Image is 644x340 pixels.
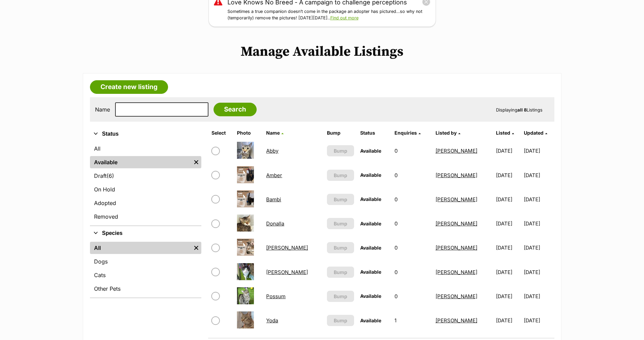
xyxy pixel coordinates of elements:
a: Find out more [330,15,358,20]
span: Available [360,221,381,226]
a: [PERSON_NAME] [436,317,477,324]
a: Updated [524,130,547,136]
td: [DATE] [524,260,554,284]
td: 0 [392,236,432,259]
a: Cats [90,269,201,281]
span: Bump [334,172,347,179]
a: All [90,142,201,155]
a: Abby [266,148,278,154]
button: Bump [327,291,354,302]
a: Donalla [266,220,284,227]
span: Bump [334,317,347,324]
a: All [90,242,191,254]
span: Listed by [436,130,457,136]
a: [PERSON_NAME] [436,244,477,251]
a: Bambi [266,196,281,203]
span: Updated [524,130,544,136]
span: Bump [334,269,347,276]
span: Available [360,293,381,299]
a: [PERSON_NAME] [436,269,477,275]
td: [DATE] [493,139,523,163]
p: Sometimes a true companion doesn’t come in the package an adopter has pictured…so why not (tempor... [227,8,430,21]
button: Bump [327,170,354,181]
a: Remove filter [191,242,201,254]
button: Bump [327,242,354,253]
th: Bump [324,128,357,138]
a: [PERSON_NAME] [266,269,308,275]
span: Available [360,245,381,251]
a: [PERSON_NAME] [436,196,477,203]
a: Adopted [90,197,201,209]
span: Displaying Listings [496,107,542,113]
a: On Hold [90,183,201,195]
div: Status [90,141,201,225]
a: [PERSON_NAME] [436,172,477,178]
a: Name [266,130,283,136]
a: [PERSON_NAME] [436,293,477,300]
span: Bump [334,293,347,300]
span: Name [266,130,280,136]
td: [DATE] [493,212,523,235]
td: [DATE] [493,260,523,284]
a: Other Pets [90,283,201,295]
label: Name [95,106,110,113]
a: Amber [266,172,282,178]
button: Bump [327,218,354,229]
th: Select [209,128,234,138]
span: Bump [334,196,347,203]
th: Status [357,128,391,138]
button: Bump [327,194,354,205]
a: Listed [496,130,514,136]
td: [DATE] [524,309,554,332]
span: translation missing: en.admin.listings.index.attributes.enquiries [394,130,417,136]
td: [DATE] [524,188,554,211]
a: Remove filter [191,156,201,168]
td: [DATE] [524,236,554,259]
img: Possum [237,287,254,304]
a: Removed [90,210,201,223]
td: [DATE] [493,188,523,211]
td: [DATE] [493,236,523,259]
span: (6) [107,172,114,180]
button: Bump [327,145,354,156]
td: 0 [392,260,432,284]
button: Bump [327,267,354,278]
td: 0 [392,139,432,163]
button: Bump [327,315,354,326]
span: Bump [334,244,347,251]
a: [PERSON_NAME] [436,220,477,227]
td: 1 [392,309,432,332]
a: Yoda [266,317,278,324]
div: Species [90,240,201,297]
span: Listed [496,130,510,136]
span: Bump [334,220,347,227]
td: [DATE] [493,309,523,332]
strong: all 8 [517,107,527,113]
button: Species [90,229,201,238]
td: [DATE] [524,212,554,235]
td: [DATE] [493,285,523,308]
a: Enquiries [394,130,421,136]
td: 0 [392,188,432,211]
span: Available [360,148,381,154]
a: Available [90,156,191,168]
a: Possum [266,293,286,300]
a: Draft [90,170,201,182]
td: [DATE] [524,285,554,308]
td: 0 [392,164,432,187]
span: Available [360,196,381,202]
a: [PERSON_NAME] [266,244,308,251]
th: Photo [234,128,263,138]
td: [DATE] [524,164,554,187]
span: Available [360,172,381,178]
button: Status [90,130,201,138]
a: Create new listing [90,80,168,94]
span: Available [360,269,381,275]
td: [DATE] [493,164,523,187]
td: 0 [392,212,432,235]
a: Dogs [90,255,201,268]
input: Search [214,103,257,116]
td: 0 [392,285,432,308]
a: Listed by [436,130,460,136]
span: Available [360,318,381,323]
